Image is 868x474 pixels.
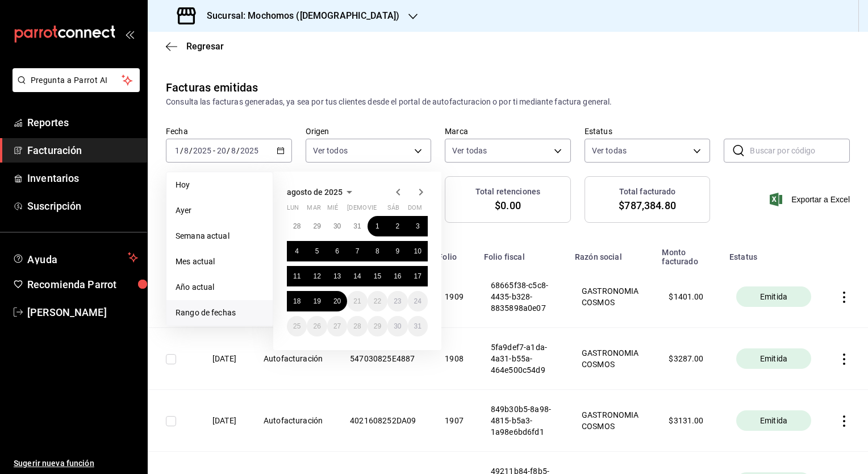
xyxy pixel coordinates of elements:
[336,328,431,390] th: 547030825E4887
[347,241,367,261] button: 7 de agosto de 2025
[387,204,399,216] abbr: sábado
[395,247,399,255] abbr: 9 de agosto de 2025
[250,390,336,452] th: Autofacturación
[327,266,347,286] button: 13 de agosto de 2025
[31,74,122,86] span: Pregunta a Parrot AI
[750,139,850,162] input: Buscar por código
[14,458,138,469] span: Sugerir nueva función
[394,272,401,280] abbr: 16 de agosto de 2025
[313,322,320,330] abbr: 26 de agosto de 2025
[353,297,361,305] abbr: 21 de agosto de 2025
[408,316,428,336] button: 31 de agosto de 2025
[125,30,134,39] button: open_drawer_menu
[395,222,399,230] abbr: 2 de agosto de 2025
[307,291,327,311] button: 19 de agosto de 2025
[431,390,477,452] th: 1907
[619,186,676,198] h3: Total facturado
[374,297,381,305] abbr: 22 de agosto de 2025
[193,146,212,155] input: ----
[408,204,422,216] abbr: domingo
[27,198,138,214] span: Suscripción
[327,316,347,336] button: 27 de agosto de 2025
[333,222,341,230] abbr: 30 de julio de 2025
[335,247,339,255] abbr: 6 de agosto de 2025
[374,322,381,330] abbr: 29 de agosto de 2025
[568,266,656,328] th: GASTRONOMIA COSMOS
[368,204,377,216] abbr: viernes
[27,143,138,158] span: Facturación
[756,353,792,364] span: Emitida
[772,193,850,206] button: Exportar a Excel
[347,204,414,216] abbr: jueves
[174,146,180,155] input: --
[186,41,224,52] span: Regresar
[477,241,568,266] th: Folio fiscal
[333,272,341,280] abbr: 13 de agosto de 2025
[231,146,236,155] input: --
[756,291,792,302] span: Emitida
[27,277,138,292] span: Recomienda Parrot
[293,222,301,230] abbr: 28 de julio de 2025
[477,266,568,328] th: 68665f38-c5c8-4435-b328-8835898a0e07
[655,241,723,266] th: Monto facturado
[293,272,301,280] abbr: 11 de agosto de 2025
[295,247,299,255] abbr: 4 de agosto de 2025
[585,127,711,135] label: Estatus
[452,145,487,156] span: Ver todas
[619,198,675,213] span: $787,384.80
[431,328,477,390] th: 1908
[592,145,627,156] span: Ver todas
[368,266,387,286] button: 15 de agosto de 2025
[287,204,299,216] abbr: lunes
[353,222,361,230] abbr: 31 de julio de 2025
[336,390,431,452] th: 4021608252DA09
[180,146,183,155] span: /
[287,266,307,286] button: 11 de agosto de 2025
[8,82,140,94] a: Pregunta a Parrot AI
[327,241,347,261] button: 6 de agosto de 2025
[353,322,361,330] abbr: 28 de agosto de 2025
[387,291,407,311] button: 23 de agosto de 2025
[445,127,571,135] label: Marca
[368,316,387,336] button: 29 de agosto de 2025
[356,247,360,255] abbr: 7 de agosto de 2025
[287,216,307,236] button: 28 de julio de 2025
[313,297,320,305] abbr: 19 de agosto de 2025
[313,222,320,230] abbr: 29 de julio de 2025
[368,291,387,311] button: 22 de agosto de 2025
[27,115,138,130] span: Reportes
[307,216,327,236] button: 29 de julio de 2025
[655,266,723,328] th: $ 1401.00
[416,222,420,230] abbr: 3 de agosto de 2025
[176,256,264,268] span: Mes actual
[176,205,264,217] span: Ayer
[655,390,723,452] th: $ 3131.00
[166,96,850,108] div: Consulta las facturas generadas, ya sea por tus clientes desde el portal de autofacturacion o por...
[495,198,521,213] span: $0.00
[477,328,568,390] th: 5fa9def7-a1da-4a31-b55a-464e500c54d9
[199,328,250,390] th: [DATE]
[368,216,387,236] button: 1 de agosto de 2025
[307,316,327,336] button: 26 de agosto de 2025
[176,230,264,242] span: Semana actual
[287,188,343,197] span: agosto de 2025
[307,204,320,216] abbr: martes
[12,68,140,92] button: Pregunta a Parrot AI
[387,241,407,261] button: 9 de agosto de 2025
[199,390,250,452] th: [DATE]
[394,322,401,330] abbr: 30 de agosto de 2025
[333,322,341,330] abbr: 27 de agosto de 2025
[236,146,240,155] span: /
[368,241,387,261] button: 8 de agosto de 2025
[387,266,407,286] button: 16 de agosto de 2025
[477,390,568,452] th: 849b30b5-8a98-4815-b5a3-1a98e6bd6fd1
[307,241,327,261] button: 5 de agosto de 2025
[307,266,327,286] button: 12 de agosto de 2025
[414,247,422,255] abbr: 10 de agosto de 2025
[287,291,307,311] button: 18 de agosto de 2025
[333,297,341,305] abbr: 20 de agosto de 2025
[475,186,540,198] h3: Total retenciones
[227,146,230,155] span: /
[375,222,379,230] abbr: 1 de agosto de 2025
